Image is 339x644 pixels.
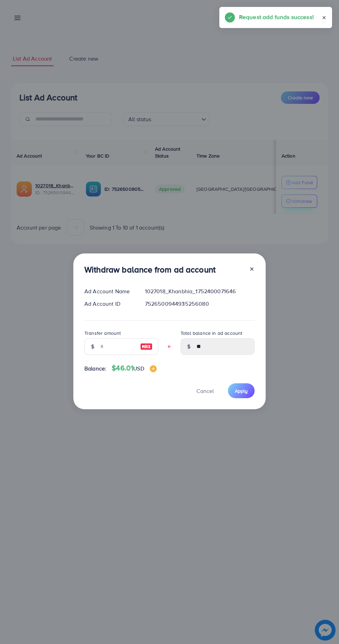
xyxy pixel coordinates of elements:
[84,330,121,337] label: Transfer amount
[133,365,144,372] span: USD
[196,387,214,395] span: Cancel
[239,12,314,21] h5: Request add funds success!
[139,287,260,295] div: 1027018_Khanbhia_1752400071646
[188,383,222,398] button: Cancel
[84,365,106,373] span: Balance:
[84,265,216,275] h3: Withdraw balance from ad account
[228,383,255,398] button: Apply
[79,300,139,308] div: Ad Account ID
[79,287,139,295] div: Ad Account Name
[139,300,260,308] div: 7526500944935256080
[235,387,248,394] span: Apply
[181,330,242,337] label: Total balance in ad account
[150,365,157,372] img: image
[140,342,153,351] img: image
[112,364,156,373] h4: $46.01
